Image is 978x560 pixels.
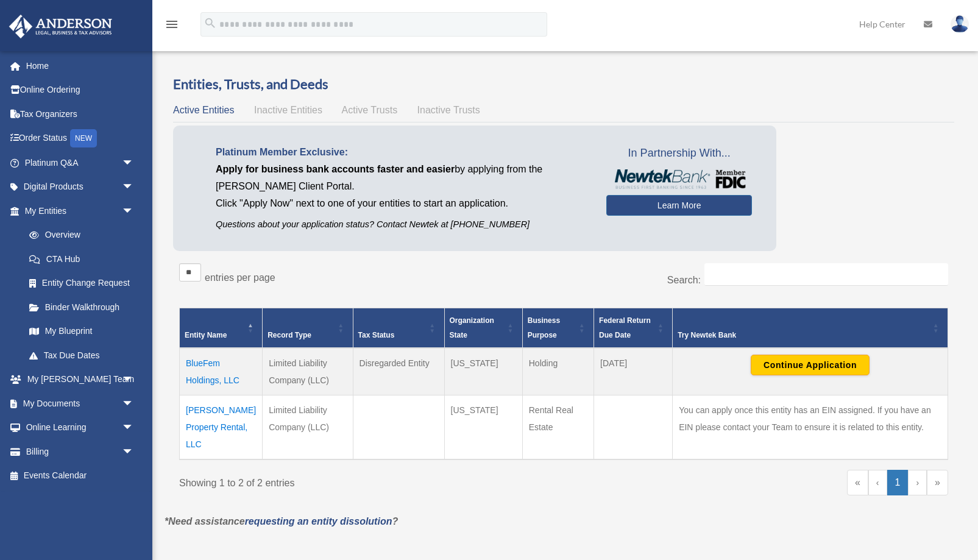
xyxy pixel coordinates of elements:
p: Platinum Member Exclusive: [216,144,588,161]
a: Online Ordering [9,78,152,102]
td: Disregarded Entity [353,348,444,395]
a: Overview [17,223,140,247]
a: Learn More [606,195,752,216]
p: by applying from the [PERSON_NAME] Client Portal. [216,161,588,195]
a: Online Learningarrow_drop_down [9,416,152,440]
span: arrow_drop_down [122,367,146,392]
td: [US_STATE] [444,348,522,395]
a: Platinum Q&Aarrow_drop_down [9,151,152,175]
a: My Blueprint [17,319,146,344]
i: search [204,16,217,30]
span: Tax Status [358,331,395,339]
th: Business Purpose: Activate to sort [522,308,594,349]
span: Business Purpose [528,316,560,339]
span: Inactive Trusts [417,105,480,115]
div: NEW [70,129,97,147]
span: arrow_drop_down [122,151,146,175]
img: Anderson Advisors Platinum Portal [5,15,116,38]
div: Try Newtek Bank [678,328,929,342]
a: Next [908,470,927,495]
span: Federal Return Due Date [599,316,651,339]
th: Organization State: Activate to sort [444,308,522,349]
a: Order StatusNEW [9,126,152,151]
a: Last [927,470,948,495]
span: Active Trusts [342,105,398,115]
a: Digital Productsarrow_drop_down [9,175,152,199]
th: Try Newtek Bank : Activate to sort [673,308,948,349]
span: arrow_drop_down [122,391,146,416]
td: [DATE] [594,348,673,395]
em: *Need assistance ? [165,516,398,526]
td: Limited Liability Company (LLC) [263,395,353,460]
span: arrow_drop_down [122,199,146,224]
a: Tax Organizers [9,102,152,126]
a: Binder Walkthrough [17,295,146,319]
span: Record Type [268,331,311,339]
a: My Documentsarrow_drop_down [9,391,152,416]
p: Questions about your application status? Contact Newtek at [PHONE_NUMBER] [216,217,588,232]
td: You can apply once this entity has an EIN assigned. If you have an EIN please contact your Team t... [673,395,948,460]
td: Rental Real Estate [522,395,594,460]
span: Inactive Entities [254,105,322,115]
p: Click "Apply Now" next to one of your entities to start an application. [216,195,588,212]
a: First [847,470,868,495]
td: BlueFem Holdings, LLC [180,348,263,395]
a: My Entitiesarrow_drop_down [9,199,146,223]
button: Continue Application [751,355,870,375]
img: User Pic [951,15,969,33]
td: [PERSON_NAME] Property Rental, LLC [180,395,263,460]
span: In Partnership With... [606,144,752,163]
label: Search: [667,275,701,285]
img: NewtekBankLogoSM.png [612,169,746,189]
a: 1 [887,470,909,495]
a: My [PERSON_NAME] Teamarrow_drop_down [9,367,152,392]
span: arrow_drop_down [122,416,146,441]
span: Active Entities [173,105,234,115]
a: Entity Change Request [17,271,146,296]
span: Apply for business bank accounts faster and easier [216,164,455,174]
th: Federal Return Due Date: Activate to sort [594,308,673,349]
a: Home [9,54,152,78]
td: [US_STATE] [444,395,522,460]
span: Organization State [450,316,494,339]
a: CTA Hub [17,247,146,271]
td: Limited Liability Company (LLC) [263,348,353,395]
h3: Entities, Trusts, and Deeds [173,75,954,94]
th: Tax Status: Activate to sort [353,308,444,349]
span: arrow_drop_down [122,175,146,200]
div: Showing 1 to 2 of 2 entries [179,470,555,492]
td: Holding [522,348,594,395]
a: Billingarrow_drop_down [9,439,152,464]
a: Events Calendar [9,464,152,488]
span: arrow_drop_down [122,439,146,464]
th: Record Type: Activate to sort [263,308,353,349]
a: requesting an entity dissolution [245,516,392,526]
a: Previous [868,470,887,495]
i: menu [165,17,179,32]
span: Entity Name [185,331,227,339]
a: Tax Due Dates [17,343,146,367]
th: Entity Name: Activate to invert sorting [180,308,263,349]
label: entries per page [205,272,275,283]
a: menu [165,21,179,32]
